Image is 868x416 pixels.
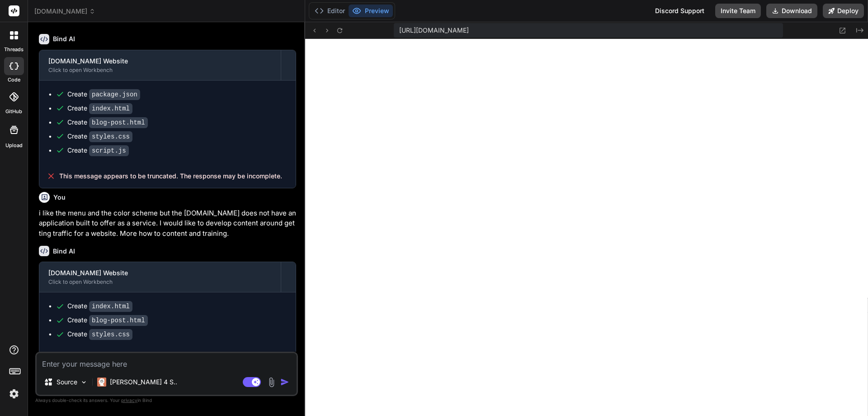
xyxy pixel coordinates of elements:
[5,108,22,115] label: GitHub
[121,397,137,403] span: privacy
[5,142,23,149] label: Upload
[89,117,148,128] code: blog-post.html
[39,50,281,80] button: [DOMAIN_NAME] WebsiteClick to open Workbench
[110,378,177,387] p: [PERSON_NAME] 4 S..
[89,301,132,312] code: index.html
[67,146,129,155] div: Create
[80,378,88,386] img: Pick Models
[266,377,277,387] img: attachment
[349,5,393,17] button: Preview
[89,145,129,156] code: script.js
[59,172,282,181] span: This message appears to be truncated. The response may be incomplete.
[97,378,106,387] img: Claude 4 Sonnet
[311,5,349,17] button: Editor
[89,131,132,142] code: styles.css
[67,118,148,127] div: Create
[53,34,75,43] h6: Bind AI
[67,316,148,325] div: Create
[715,4,761,18] button: Invite Team
[305,39,868,416] iframe: Preview
[67,301,132,311] div: Create
[57,378,77,387] p: Source
[89,329,132,340] code: styles.css
[280,378,289,387] img: icon
[4,46,24,53] label: threads
[35,396,298,405] p: Always double-check its answers. Your in Bind
[48,67,272,74] div: Click to open Workbench
[399,26,469,35] span: [URL][DOMAIN_NAME]
[8,76,20,84] label: code
[89,315,148,326] code: blog-post.html
[53,247,75,256] h6: Bind AI
[39,262,281,292] button: [DOMAIN_NAME] WebsiteClick to open Workbench
[766,4,817,18] button: Download
[48,57,272,66] div: [DOMAIN_NAME] Website
[53,193,66,202] h6: You
[89,89,140,100] code: package.json
[89,103,132,114] code: index.html
[34,7,95,16] span: [DOMAIN_NAME]
[67,132,132,141] div: Create
[39,208,296,239] p: i like the menu and the color scheme but the [DOMAIN_NAME] does not have an application built to ...
[67,330,132,339] div: Create
[6,386,22,402] img: settings
[650,4,710,18] div: Discord Support
[67,90,140,99] div: Create
[48,268,272,277] div: [DOMAIN_NAME] Website
[823,4,864,18] button: Deploy
[67,104,132,113] div: Create
[48,278,272,286] div: Click to open Workbench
